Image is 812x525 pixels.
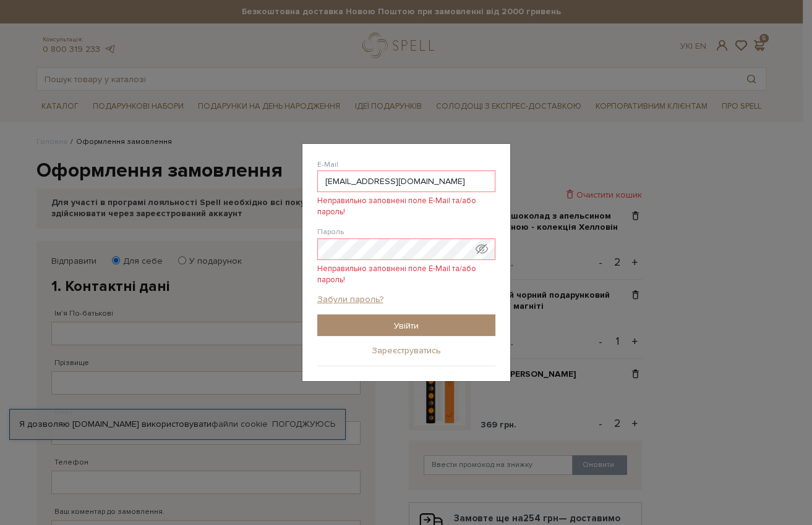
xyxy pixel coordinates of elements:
[317,170,495,192] input: E-Mail
[317,192,495,217] span: Неправильно заповнені поле E-Mail та/або пароль!
[317,260,495,285] span: Неправильно заповнені поле E-Mail та/або пароль!
[476,243,488,255] span: Показати пароль у вигляді звичайного тексту. Попередження: це відобразить ваш пароль на екрані.
[317,227,344,238] label: Пароль
[317,314,495,336] input: Увійти
[317,159,338,170] label: E-Mail
[317,294,383,305] a: Забули пароль?
[372,345,441,356] a: Зареєструватись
